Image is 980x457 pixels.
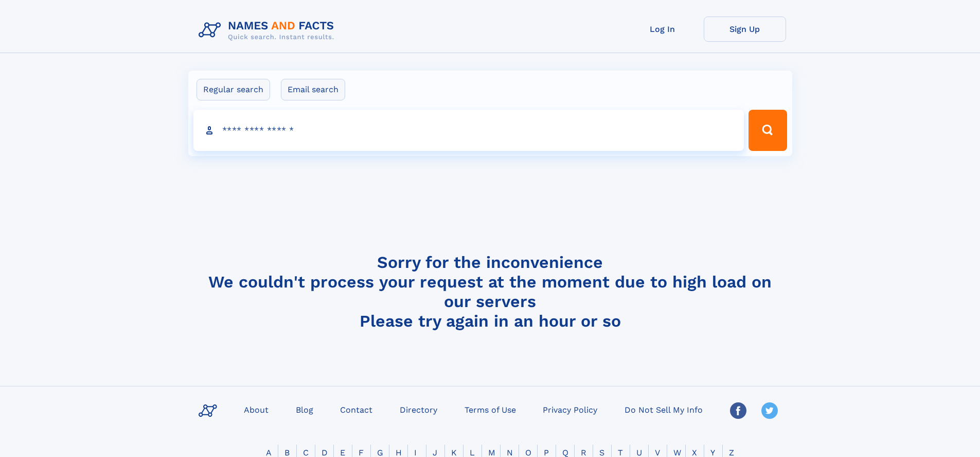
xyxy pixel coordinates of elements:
a: Do Not Sell My Info [620,402,707,417]
input: search input [193,110,744,151]
button: Search Button [749,110,787,151]
h4: Sorry for the inconvenience We couldn't process your request at the moment due to high load on ou... [194,252,786,331]
a: About [240,402,273,417]
img: Facebook [730,402,746,419]
a: Blog [292,402,317,417]
label: Regular search [197,79,270,100]
a: Log In [621,16,704,42]
label: Email search [281,79,345,100]
a: Directory [396,402,441,417]
a: Privacy Policy [539,402,601,417]
a: Contact [336,402,377,417]
img: Logo Names and Facts [194,16,343,44]
a: Sign Up [704,16,786,42]
a: Terms of Use [460,402,520,417]
img: Twitter [761,402,778,419]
